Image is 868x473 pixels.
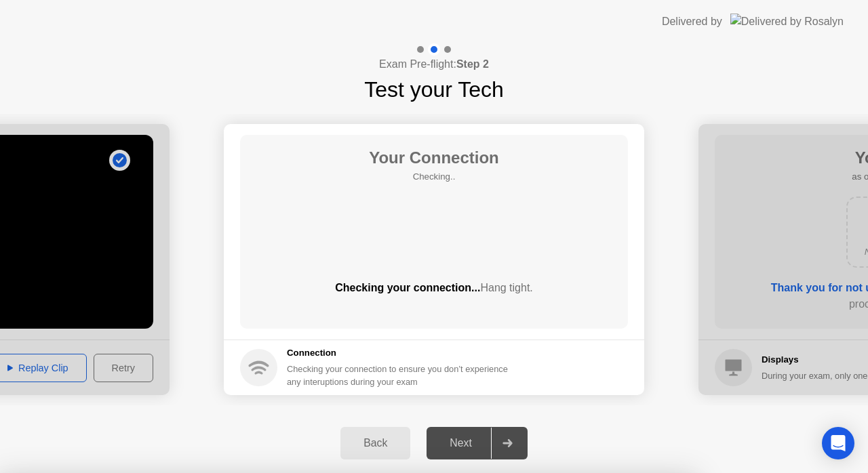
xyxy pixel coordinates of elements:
div: Checking your connection... [240,280,628,296]
h1: Your Connection [369,146,499,170]
div: Next [431,437,491,449]
div: Back [344,437,406,449]
img: Delivered by Rosalyn [730,14,844,29]
h1: Test your Tech [364,73,504,106]
h4: Exam Pre-flight: [379,56,489,73]
span: Hang tight. [480,282,532,293]
h5: Connection [287,346,516,360]
div: Checking your connection to ensure you don’t experience any interuptions during your exam [287,363,516,388]
div: Delivered by [662,14,722,30]
div: Open Intercom Messenger [822,427,854,459]
b: Step 2 [456,58,489,70]
h5: Checking.. [369,170,499,184]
